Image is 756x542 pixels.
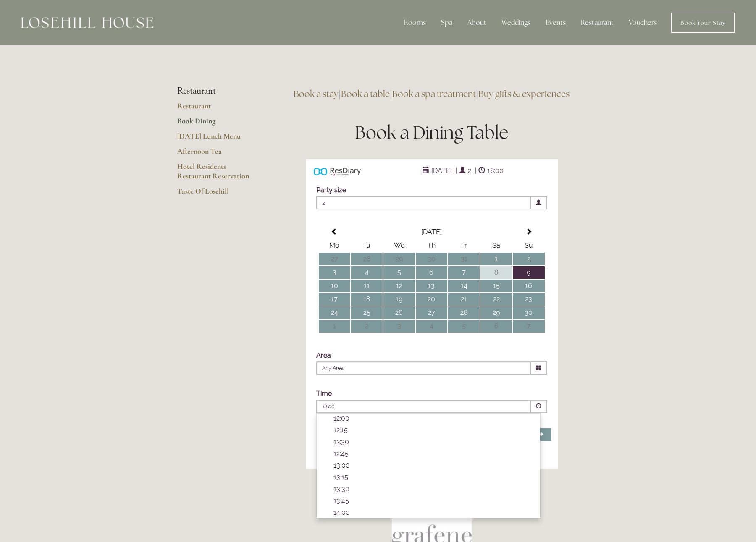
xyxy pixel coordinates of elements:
span: [DATE] [429,165,454,177]
td: 2 [513,253,544,265]
td: 25 [351,306,383,319]
td: 10 [319,280,350,292]
p: 12:00 [333,414,532,422]
a: Hotel Residents Restaurant Reservation [177,162,257,186]
div: Restaurant [574,14,620,31]
th: Th [416,239,447,252]
a: Restaurant [177,101,257,116]
a: Taste Of Losehill [177,186,257,202]
span: 2 [316,196,531,209]
th: Su [513,239,544,252]
label: Party size [316,186,346,194]
h3: | | | [284,86,579,102]
td: 20 [416,293,447,306]
td: 28 [351,253,383,265]
td: 19 [383,293,415,306]
td: 8 [480,266,512,279]
td: 15 [480,280,512,292]
th: Tu [351,239,383,252]
p: 13:30 [333,485,532,493]
td: 29 [480,306,512,319]
td: 1 [319,320,350,333]
td: 27 [319,253,350,265]
td: 2 [351,320,383,333]
a: Book a table [341,88,390,99]
a: Vouchers [622,14,664,31]
span: | [475,167,477,175]
td: 16 [513,280,544,292]
a: [DATE] Lunch Menu [177,131,257,147]
div: Rooms [397,14,433,31]
p: 14:00 [333,508,532,516]
div: Spa [434,14,459,31]
td: 6 [416,266,447,279]
td: 1 [480,253,512,265]
img: Powered by ResDiary [314,165,361,178]
label: Time [316,390,332,398]
td: 26 [383,306,415,319]
td: 18 [351,293,383,306]
td: 11 [351,280,383,292]
td: 9 [513,266,544,279]
a: Afternoon Tea [177,147,257,162]
td: 22 [480,293,512,306]
td: 13 [416,280,447,292]
p: 13:15 [333,473,532,481]
td: 14 [448,280,480,292]
th: Sa [480,239,512,252]
td: 31 [448,253,480,265]
label: Area [316,351,331,359]
td: 30 [513,306,544,319]
a: Book Dining [177,116,257,131]
th: Mo [319,239,350,252]
p: 12:15 [333,426,532,434]
li: Restaurant [177,86,257,97]
span: Next Month [525,228,532,235]
th: Select Month [351,226,512,238]
td: 4 [351,266,383,279]
span: 18:00 [485,165,506,177]
div: About [461,14,493,31]
p: 13:00 [333,461,532,469]
th: Fr [448,239,480,252]
td: 3 [383,320,415,333]
td: 5 [448,320,480,333]
div: Events [539,14,572,31]
h1: Book a Dining Table [284,120,579,145]
td: 5 [383,266,415,279]
span: 2 [466,165,473,177]
img: Losehill House [21,17,153,28]
p: 12:45 [333,450,532,458]
a: Book Your Stay [671,13,735,33]
td: 7 [448,266,480,279]
td: 24 [319,306,350,319]
td: 3 [319,266,350,279]
td: 23 [513,293,544,306]
span: Previous Month [331,228,338,235]
td: 21 [448,293,480,306]
td: 12 [383,280,415,292]
div: Weddings [495,14,537,31]
td: 27 [416,306,447,319]
td: 28 [448,306,480,319]
th: We [383,239,415,252]
span: | [456,167,457,175]
td: 30 [416,253,447,265]
p: 18:00 [322,403,474,411]
a: Buy gifts & experiences [478,88,570,99]
td: 17 [319,293,350,306]
p: 12:30 [333,438,532,446]
a: Book a spa treatment [392,88,476,99]
td: 6 [480,320,512,333]
td: 4 [416,320,447,333]
td: 7 [513,320,544,333]
a: Book a stay [294,88,339,99]
p: 13:45 [333,497,532,505]
td: 29 [383,253,415,265]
